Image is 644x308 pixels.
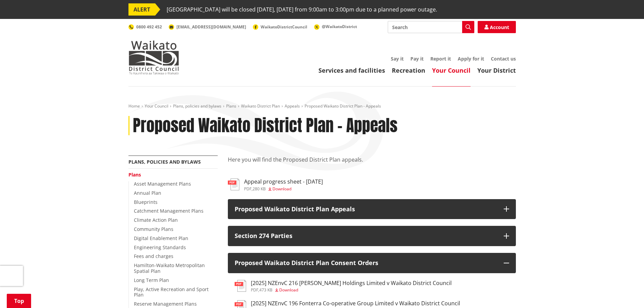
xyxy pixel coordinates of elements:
a: Account [478,21,516,33]
input: Search input [388,21,474,33]
a: Play, Active Recreation and Sport Plan [134,286,209,298]
button: Proposed Waikato District Plan Consent Orders [228,253,516,273]
span: Download [279,287,298,293]
a: Appeal progress sheet - [DATE] pdf,280 KB Download [228,179,323,191]
a: Blueprints [134,199,158,205]
a: Long Term Plan [134,277,169,283]
span: 0800 492 452 [136,24,162,30]
nav: breadcrumb [128,103,516,109]
img: Waikato District Council - Te Kaunihera aa Takiwaa o Waikato [128,41,179,74]
a: Catchment Management Plans [134,208,204,214]
a: Plans [226,103,236,109]
span: [EMAIL_ADDRESS][DOMAIN_NAME] [176,24,246,30]
a: Your Council [432,66,471,74]
div: , [251,288,452,292]
a: Say it [391,55,404,62]
a: Plans [128,171,141,178]
span: @WaikatoDistrict [322,24,357,29]
h3: [2025] NZEnvC 196 Fonterra Co-operative Group Limited v Waikato District Council [251,300,460,307]
span: 473 KB [259,287,272,293]
a: Plans, policies and bylaws [128,159,201,165]
img: document-pdf.svg [228,179,239,190]
a: [2025] NZEnvC 216 [PERSON_NAME] Holdings Limited v Waikato District Council pdf,473 KB Download [235,280,452,292]
span: Proposed Waikato District Plan - Appeals [305,103,381,109]
a: Annual Plan [134,190,161,196]
h1: Proposed Waikato District Plan - Appeals [133,116,398,136]
a: Climate Action Plan [134,217,178,223]
span: Download [272,186,291,192]
a: Fees and charges [134,253,173,259]
span: pdf [244,186,252,192]
a: [EMAIL_ADDRESS][DOMAIN_NAME] [169,24,246,30]
span: 280 KB [253,186,266,192]
span: pdf [251,287,258,293]
a: Waikato District Plan [241,103,280,109]
a: Appeals [285,103,300,109]
a: Engineering Standards [134,244,186,251]
a: Top [7,294,31,308]
a: Contact us [491,55,516,62]
a: Digital Enablement Plan [134,235,188,241]
button: Section 274 Parties [228,226,516,246]
a: Apply for it [458,55,484,62]
a: Pay it [410,55,424,62]
a: Hamilton-Waikato Metropolitan Spatial Plan [134,262,205,274]
h3: Appeal progress sheet - [DATE] [244,179,323,185]
a: Community Plans [134,226,173,232]
div: , [244,187,323,191]
a: Your District [477,66,516,74]
p: Proposed Waikato District Plan Consent Orders [235,260,497,266]
a: Your Council [145,103,168,109]
h3: [2025] NZEnvC 216 [PERSON_NAME] Holdings Limited v Waikato District Council [251,280,452,286]
span: WaikatoDistrictCouncil [261,24,307,30]
a: Reserve Management Plans [134,301,197,307]
a: WaikatoDistrictCouncil [253,24,307,30]
span: ALERT [128,3,155,16]
button: Proposed Waikato District Plan Appeals [228,199,516,219]
a: Asset Management Plans [134,181,191,187]
p: Here you will find the Proposed District Plan appeals. [228,156,516,172]
a: Plans, policies and bylaws [173,103,221,109]
span: [GEOGRAPHIC_DATA] will be closed [DATE], [DATE] from 9:00am to 3:00pm due to a planned power outage. [167,3,437,16]
a: Home [128,103,140,109]
a: Report it [430,55,451,62]
a: Recreation [392,66,425,74]
p: Proposed Waikato District Plan Appeals [235,206,497,213]
a: 0800 492 452 [128,24,162,30]
a: @WaikatoDistrict [314,24,357,29]
p: Section 274 Parties [235,233,497,239]
a: Services and facilities [318,66,385,74]
iframe: Messenger Launcher [613,280,637,304]
img: document-pdf.svg [235,280,246,292]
